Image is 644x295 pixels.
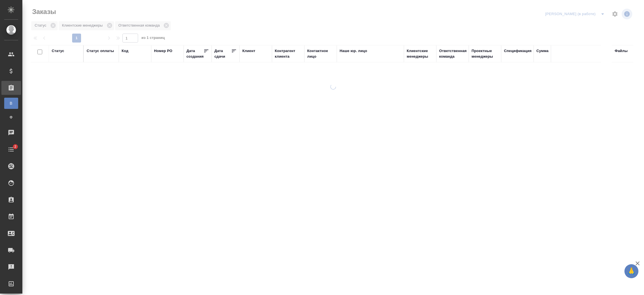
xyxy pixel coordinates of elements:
[407,48,434,59] div: Клиентские менеджеры
[11,144,20,149] span: 2
[87,48,114,54] div: Статус оплаты
[472,48,498,59] div: Проектные менеджеры
[1,142,21,156] a: 2
[536,48,548,54] div: Сумма
[7,100,15,106] span: В
[504,48,532,54] div: Спецификация
[186,48,203,59] div: Дата создания
[4,98,18,109] a: В
[275,48,302,59] div: Контрагент клиента
[7,114,15,120] span: Ф
[4,112,18,123] a: Ф
[154,48,172,54] div: Номер PO
[439,48,467,59] div: Ответственная команда
[615,48,628,54] div: Файлы
[624,264,638,278] button: 🙏
[214,48,231,59] div: Дата сдачи
[307,48,334,59] div: Контактное лицо
[52,48,64,54] div: Статус
[242,48,255,54] div: Клиент
[122,48,128,54] div: Код
[340,48,367,54] div: Наше юр. лицо
[627,265,636,277] span: 🙏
